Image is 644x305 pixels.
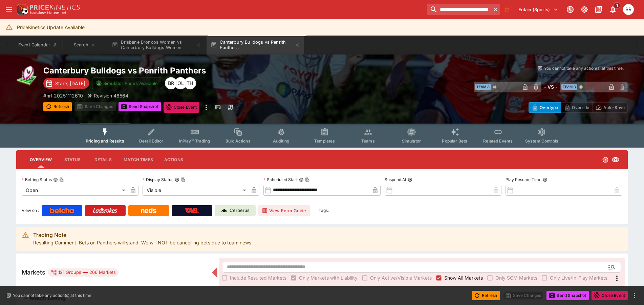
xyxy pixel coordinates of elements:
span: Only Markets with Liability [299,274,358,281]
img: rugby_league.png [16,65,38,87]
button: Close Event [592,291,628,300]
button: Select Tenant [514,4,562,15]
svg: Visible [611,156,620,164]
div: 121 Groups 266 Markets [51,268,116,277]
p: Starts [DATE] [55,80,85,87]
p: Play Resume Time [506,177,541,182]
svg: Open [602,156,609,163]
button: No Bookmarks [501,4,512,15]
span: Show All Markets [444,274,483,281]
button: Search [63,36,106,55]
p: Cerberus [230,207,250,214]
button: Simulator Prices Available [92,78,162,89]
h2: Copy To Clipboard [43,65,336,76]
img: Sportsbook Management [30,11,66,14]
button: View Form Guide [258,205,310,216]
span: 1 [614,2,621,9]
button: Copy To Clipboard [181,177,186,182]
button: Overtype [529,102,561,113]
label: View on : [22,205,39,216]
button: Toggle light/dark mode [578,3,591,16]
div: Trading Note [33,231,253,239]
button: Overview [24,152,57,168]
button: Canterbury Bulldogs vs Penrith Panthers [207,36,304,55]
button: Match Times [118,152,158,168]
button: more [202,102,210,113]
button: Play Resume Time [543,177,548,182]
span: Teams [361,138,375,144]
button: Send Snapshot [119,102,161,111]
div: Todd Henderson [184,77,196,89]
span: Simulator [402,138,421,144]
p: Overtype [540,104,558,111]
p: Revision 46564 [94,92,128,99]
img: Cerberus [221,208,227,213]
button: Ben Raymond [621,2,636,17]
div: Owen Looney [174,77,187,89]
span: Team B [561,84,577,90]
p: Copy To Clipboard [43,92,83,99]
h5: Markets [22,268,45,276]
button: Copy To Clipboard [59,177,64,182]
button: Copy To Clipboard [305,177,310,182]
img: PriceKinetics [30,5,80,10]
img: TabNZ [185,208,199,213]
img: Betcha [50,208,74,213]
span: Pricing and Results [86,138,124,144]
button: Open [606,261,618,273]
span: Bulk Actions [226,138,251,144]
button: Suspend At [408,177,412,182]
span: Include Resulted Markets [230,274,286,281]
p: Display Status [143,177,173,182]
p: Scheduled Start [263,177,298,182]
button: Close Event [164,102,200,113]
img: Neds [141,208,156,213]
div: Event type filters [80,124,564,148]
span: Team A [475,84,491,90]
svg: More [613,274,621,282]
input: search [427,4,490,15]
label: Tags: [319,205,329,216]
button: more [630,291,639,300]
button: Notifications [607,3,619,16]
p: Betting Status [22,177,52,182]
span: Related Events [483,138,513,144]
span: Auditing [273,138,289,144]
p: Override [572,104,589,111]
p: Auto-Save [603,104,625,111]
div: Ben Raymond [623,4,634,15]
button: Status [57,152,88,168]
div: Start From [529,102,628,113]
p: You cannot take any action(s) at this time. [544,65,624,71]
button: Brisbane Broncos Women vs Canterbury Bulldogs Women [108,36,205,55]
img: Ladbrokes [93,208,117,213]
button: Send Snapshot [546,291,589,300]
span: Popular Bets [442,138,467,144]
button: Display StatusCopy To Clipboard [175,177,179,182]
button: open drawer [3,3,15,16]
div: Visible [143,185,249,196]
button: Refresh [43,102,72,111]
div: Ben Raymond [165,77,177,89]
div: PriceKinetics Update Available [17,21,85,34]
p: Suspend At [385,177,406,182]
button: Connected to PK [564,3,576,16]
button: Actions [158,152,189,168]
span: Detail Editor [139,138,163,144]
div: Open [22,185,128,196]
span: Only SGM Markets [495,274,537,281]
button: Refresh [472,291,500,300]
button: Override [561,102,592,113]
span: InPlay™ Trading [179,138,210,144]
div: Resulting Comment: Bets on Panthers will stand. We will NOT be cancelling bets due to team news. [33,229,253,249]
button: Betting StatusCopy To Clipboard [53,177,58,182]
span: Only Active/Visible Markets [370,274,432,281]
img: PriceKinetics Logo [15,3,28,16]
button: Documentation [593,3,605,16]
button: Details [88,152,118,168]
button: Scheduled StartCopy To Clipboard [299,177,304,182]
button: Auto-Save [592,102,628,113]
span: System Controls [525,138,558,144]
span: Only Live/In-Play Markets [550,274,607,281]
span: Templates [314,138,335,144]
